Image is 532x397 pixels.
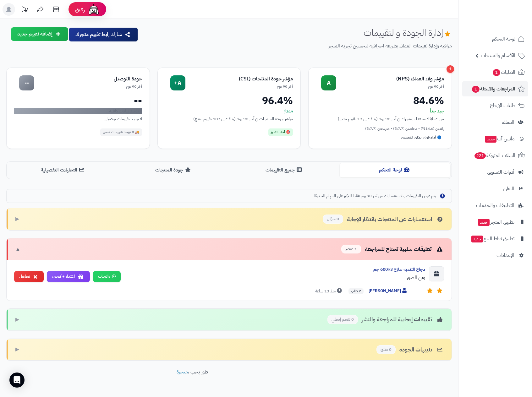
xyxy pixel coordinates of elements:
[341,245,361,254] span: 1 عنصر
[118,163,229,177] button: جودة المنتجات
[69,28,138,41] button: شارك رابط تقييم متجرك
[14,271,44,282] button: تجاهل
[165,108,293,114] div: ممتاز
[323,215,444,224] div: استفسارات عن المنتجات بانتظار الإجابة
[474,152,486,159] span: 221
[15,215,19,223] span: ▶
[493,69,500,76] span: 1
[327,315,358,324] span: 0 تقييم إيجابي
[165,95,293,106] div: 96.4%
[316,108,444,114] div: جيد جداً
[126,266,425,273] div: دجاج التنمية طازج 3×600 جم
[340,163,450,177] button: لوحة التحكم
[17,3,32,17] a: تحديثات المنصة
[11,27,68,41] button: إضافة تقييم جديد
[492,68,515,77] span: الطلبات
[143,42,452,50] p: مراقبة وإدارة تقييمات العملاء بطريقة احترافية لتحسين تجربة المتجر
[484,134,514,143] span: وآتس آب
[462,198,528,213] a: التطبيقات والخدمات
[447,65,454,73] div: 1
[462,115,528,130] a: العملاء
[14,95,142,106] div: --
[87,3,100,16] img: ai-face.png
[496,251,514,260] span: الإعدادات
[462,31,528,46] a: لوحة التحكم
[462,98,528,113] a: طلبات الإرجاع
[93,271,121,282] a: واتساب
[316,95,444,106] div: 84.6%
[14,116,142,122] div: لا توجد تقييمات توصيل
[471,236,483,242] span: جديد
[490,101,515,110] span: طلبات الإرجاع
[462,231,528,246] a: تطبيق نقاط البيعجديد
[15,246,20,253] span: ▼
[185,75,293,83] div: مؤشر جودة المنتجات (CSI)
[75,6,85,13] span: رفيق
[165,116,293,122] div: مؤشر جودة المنتجات في آخر 90 يوم (بناءً على 107 تقييم منتج)
[471,84,515,93] span: المراجعات والأسئلة
[487,168,514,177] span: أدوات التسويق
[472,86,480,93] span: 1
[321,75,336,90] div: A
[229,163,340,177] button: جميع التقييمات
[315,288,343,294] span: منذ 13 ساعة
[126,274,425,281] div: وين الصور
[316,126,444,131] div: راضين (84.6%) • محايدين (7.7%) • منزعجين (7.7%)
[185,84,293,89] div: آخر 90 يوم
[14,108,142,114] div: لا توجد بيانات كافية
[462,248,528,263] a: الإعدادات
[15,346,19,353] span: ▶
[492,35,515,43] span: لوحة التحكم
[314,193,436,199] span: يتم عرض التقييمات والاستفسارات من آخر 90 يوم فقط للتركيز على المهام الحديثة
[376,345,444,354] div: تنبيهات الجودة
[462,81,528,96] a: المراجعات والأسئلة1
[316,116,444,122] div: من عملائك سعداء بمتجرك في آخر 90 يوم (بناءً على 13 تقييم متجر)
[8,163,118,177] button: التحليلات التفصيلية
[462,131,528,146] a: وآتس آبجديد
[474,151,515,160] span: السلات المتروكة
[502,184,514,193] span: التقارير
[341,245,444,254] div: تعليقات سلبية تحتاج للمراجعة
[348,288,364,294] span: 2 طلب
[15,316,19,323] span: ▶
[477,218,514,226] span: تطبيق المتجر
[476,201,514,210] span: التطبيقات والخدمات
[369,288,408,294] span: [PERSON_NAME]
[364,27,452,38] h1: إدارة الجودة والتقييمات
[376,345,396,354] span: 0 منتج
[34,75,142,83] div: جودة التوصيل
[34,84,142,89] div: آخر 90 يوم
[177,368,188,376] a: متجرة
[399,134,444,141] div: 🔵 أداء قوي، يمكن التحسين
[268,128,293,136] div: 🎯 أداء متميز
[462,181,528,196] a: التقارير
[462,65,528,80] a: الطلبات1
[485,136,496,143] span: جديد
[9,373,25,388] div: Open Intercom Messenger
[47,271,90,282] button: اعتذار + كوبون
[323,215,343,224] span: 0 سؤال
[502,118,514,127] span: العملاء
[100,128,142,136] div: 🚚 لا توجد تقييمات شحن
[327,315,444,324] div: تقييمات إيجابية للمراجعة والنشر
[478,219,490,226] span: جديد
[19,75,34,90] div: --
[462,148,528,163] a: السلات المتروكة221
[481,51,515,60] span: الأقسام والمنتجات
[489,17,526,30] img: logo-2.png
[336,75,444,83] div: مؤشر ولاء العملاء (NPS)
[471,234,514,243] span: تطبيق نقاط البيع
[462,165,528,180] a: أدوات التسويق
[462,215,528,230] a: تطبيق المتجرجديد
[170,75,185,90] div: A+
[336,84,444,89] div: آخر 90 يوم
